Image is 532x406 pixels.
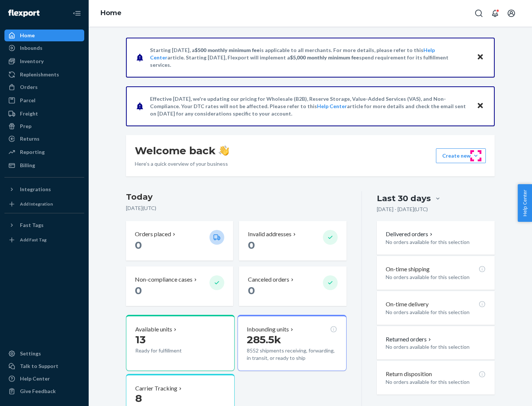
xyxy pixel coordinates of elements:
[4,146,84,158] a: Reporting
[4,348,84,359] a: Settings
[69,6,84,21] button: Close Navigation
[150,47,470,69] p: Starting [DATE], a is applicable to all merchants. For more details, please refer to this article...
[20,201,53,207] div: Add Integration
[247,333,281,346] span: 285.5k
[20,350,41,357] div: Settings
[4,234,84,246] a: Add Fast Tag
[386,335,433,344] button: Returned orders
[377,193,431,204] div: Last 30 days
[4,120,84,132] a: Prep
[386,265,430,273] p: On-time shipping
[239,221,346,261] button: Invalid addresses 0
[20,58,44,65] div: Inventory
[20,135,40,142] div: Returns
[20,375,50,382] div: Help Center
[135,144,229,157] h1: Welcome back
[475,52,485,63] button: Close
[20,388,56,395] div: Give Feedback
[386,309,486,316] p: No orders available for this selection
[248,230,291,238] p: Invalid addresses
[126,266,233,306] button: Non-compliance cases 0
[377,206,428,213] p: [DATE] - [DATE] ( UTC )
[126,191,347,203] h3: Today
[386,238,486,246] p: No orders available for this selection
[4,94,84,106] a: Parcel
[386,230,434,238] button: Delivered orders
[518,184,532,222] button: Help Center
[135,239,142,251] span: 0
[386,378,486,386] p: No orders available for this selection
[4,360,84,372] a: Talk to Support
[436,148,486,163] button: Create new
[4,108,84,120] a: Freight
[471,6,486,21] button: Open Search Box
[239,266,346,306] button: Canceled orders 0
[126,315,235,371] button: Available units13Ready for fulfillment
[8,10,40,17] img: Flexport logo
[238,315,346,371] button: Inbounding units285.5k8552 shipments receiving, forwarding, in transit, or ready to ship
[20,83,38,91] div: Orders
[20,123,31,130] div: Prep
[135,160,229,168] p: Here’s a quick overview of your business
[4,219,84,231] button: Fast Tags
[135,392,142,405] span: 8
[317,103,347,109] a: Help Center
[4,183,84,195] button: Integrations
[4,385,84,397] button: Give Feedback
[248,284,255,297] span: 0
[475,101,485,111] button: Close
[20,71,59,78] div: Replenishments
[135,333,146,346] span: 13
[135,284,142,297] span: 0
[20,97,35,104] div: Parcel
[248,275,289,284] p: Canceled orders
[4,30,84,41] a: Home
[488,6,502,21] button: Open notifications
[386,370,432,378] p: Return disposition
[20,237,47,243] div: Add Fast Tag
[135,347,204,354] p: Ready for fulfillment
[135,384,177,393] p: Carrier Tracking
[386,343,486,351] p: No orders available for this selection
[4,42,84,54] a: Inbounds
[4,133,84,145] a: Returns
[504,6,519,21] button: Open account menu
[20,110,38,117] div: Freight
[4,81,84,93] a: Orders
[386,300,429,309] p: On-time delivery
[247,325,289,334] p: Inbounding units
[4,373,84,385] a: Help Center
[20,32,35,39] div: Home
[20,162,35,169] div: Billing
[95,3,127,24] ol: breadcrumbs
[4,69,84,80] a: Replenishments
[20,362,58,370] div: Talk to Support
[195,47,260,53] span: $500 monthly minimum fee
[248,239,255,251] span: 0
[100,9,122,17] a: Home
[135,230,171,238] p: Orders placed
[247,347,337,362] p: 8552 shipments receiving, forwarding, in transit, or ready to ship
[290,54,359,61] span: $5,000 monthly minimum fee
[4,55,84,67] a: Inventory
[20,148,45,156] div: Reporting
[20,44,42,52] div: Inbounds
[135,325,172,334] p: Available units
[126,204,347,212] p: [DATE] ( UTC )
[4,159,84,171] a: Billing
[135,275,192,284] p: Non-compliance cases
[150,95,470,117] p: Effective [DATE], we're updating our pricing for Wholesale (B2B), Reserve Storage, Value-Added Se...
[219,145,229,156] img: hand-wave emoji
[4,198,84,210] a: Add Integration
[20,186,51,193] div: Integrations
[126,221,233,261] button: Orders placed 0
[386,273,486,281] p: No orders available for this selection
[20,221,44,229] div: Fast Tags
